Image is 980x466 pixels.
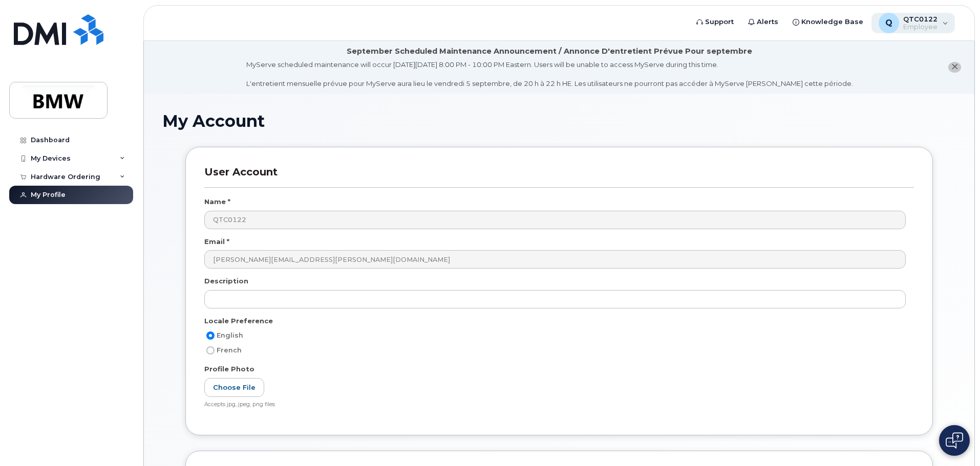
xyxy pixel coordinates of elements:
label: Locale Preference [204,316,273,326]
label: Name * [204,197,230,207]
h1: My Account [162,112,956,130]
button: close notification [948,62,961,73]
label: Description [204,276,248,286]
span: English [217,331,243,339]
div: Accepts jpg, jpeg, png files [204,401,906,409]
img: Open chat [946,432,963,449]
label: Profile Photo [204,364,254,374]
label: Choose File [204,378,264,397]
div: September Scheduled Maintenance Announcement / Annonce D'entretient Prévue Pour septembre [347,46,752,57]
input: French [206,346,215,354]
label: Email * [204,237,229,247]
input: English [206,331,215,340]
h3: User Account [204,166,914,188]
div: MyServe scheduled maintenance will occur [DATE][DATE] 8:00 PM - 10:00 PM Eastern. Users will be u... [246,60,853,88]
span: French [217,346,242,354]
